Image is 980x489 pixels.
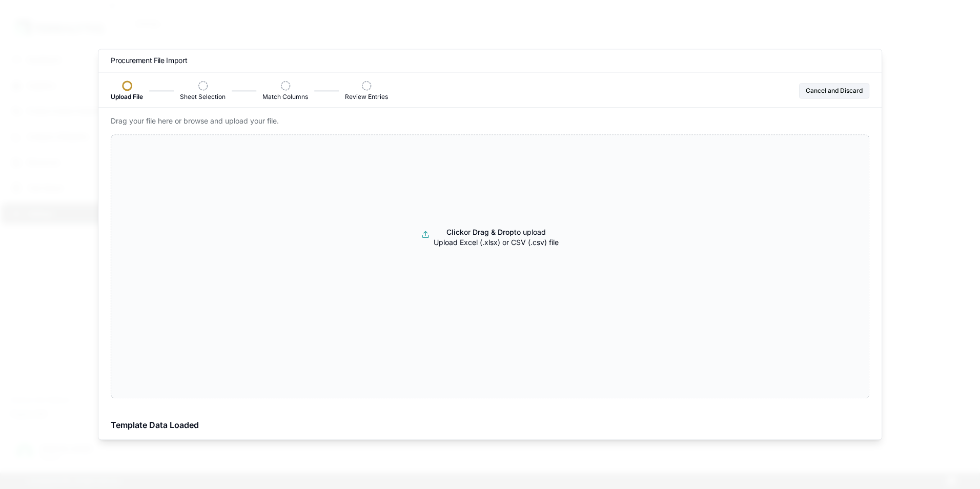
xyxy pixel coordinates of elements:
h2: Procurement File Import [111,55,869,66]
span: Review Entries [345,93,388,101]
p: Drag your file here or browse and upload your file. [111,116,869,126]
div: Template Data Loaded [111,419,869,432]
span: Click [446,228,464,236]
button: Clickor Drag & Dropto upload Upload Excel (.xlsx) or CSV (.csv) file [111,145,869,330]
span: Drag & Drop [473,228,514,236]
button: Cancel and Discard [799,83,869,98]
span: Sheet Selection [180,93,226,101]
p: or to upload Upload Excel (.xlsx) or CSV (.csv) file [434,227,559,248]
span: Match Columns [262,93,308,101]
span: Upload File [111,93,143,101]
